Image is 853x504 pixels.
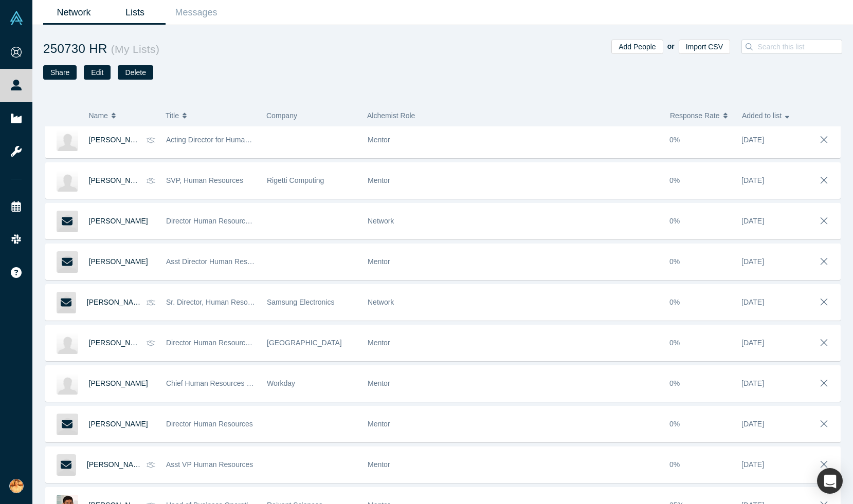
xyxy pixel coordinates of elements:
[57,170,78,192] img: Jackie Kaweck's Profile Image
[368,176,390,184] span: Mentor
[166,460,253,469] span: Asst VP Human Resources
[741,379,764,387] span: [DATE]
[368,257,390,266] span: Mentor
[89,379,148,387] a: [PERSON_NAME]
[166,257,289,266] span: Asst Director Human Resources Mgmt
[741,298,764,306] span: [DATE]
[367,111,415,120] span: Alchemist Role
[368,420,390,428] span: Mentor
[89,339,148,347] a: [PERSON_NAME]
[741,217,764,225] span: [DATE]
[741,339,764,347] span: [DATE]
[166,298,372,306] span: Sr. Director, Human Resources, Media Solutions Center America
[267,379,295,387] span: Workday
[57,373,78,395] img: Ashley Goldsmith's Profile Image
[57,129,78,151] img: Cynthia Carreno's Profile Image
[43,65,77,80] button: Share
[107,43,160,55] small: ( My Lists )
[741,257,764,266] span: [DATE]
[670,105,731,126] button: Response Rate
[741,460,764,469] span: [DATE]
[741,420,764,428] span: [DATE]
[118,65,153,80] button: Delete
[89,217,148,225] a: [PERSON_NAME]
[368,379,390,387] span: Mentor
[669,298,680,306] span: 0%
[89,257,148,266] a: [PERSON_NAME]
[166,105,256,126] button: Title
[166,217,289,225] span: Director Human Resources/Risk Mgmt
[166,136,285,144] span: Acting Director for Human Resources
[667,42,675,50] b: or
[368,136,390,144] span: Mentor
[57,332,78,354] img: Elizabeth Soroka's Profile Image
[670,105,720,126] span: Response Rate
[669,379,680,387] span: 0%
[368,298,394,306] span: Network
[87,460,146,469] a: [PERSON_NAME]
[611,40,663,54] button: Add People
[89,420,148,428] a: [PERSON_NAME]
[9,479,24,493] img: Sumina Koiso's Account
[166,176,243,184] span: SVP, Human Resources
[166,339,322,347] span: Director Human Resources and Academic Affairs
[166,105,179,126] span: Title
[669,217,680,225] span: 0%
[267,339,342,347] span: [GEOGRAPHIC_DATA]
[669,136,680,144] span: 0%
[43,1,104,25] a: Network
[741,176,764,184] span: [DATE]
[89,105,155,126] button: Name
[742,105,782,126] span: Added to list
[84,65,111,80] button: Edit
[741,136,764,144] span: [DATE]
[669,339,680,347] span: 0%
[104,1,166,25] a: Lists
[267,298,335,306] span: Samsung Electronics
[679,40,730,54] button: Import CSV
[166,1,227,25] a: Messages
[9,11,24,25] img: Alchemist Vault Logo
[267,176,324,184] span: Rigetti Computing
[669,460,680,469] span: 0%
[669,257,680,266] span: 0%
[368,460,390,469] span: Mentor
[89,176,148,184] a: [PERSON_NAME]
[166,379,267,387] span: Chief Human Resources Officer
[742,105,803,126] button: Added to list
[87,298,146,306] a: [PERSON_NAME]
[89,136,148,144] a: [PERSON_NAME]
[43,40,443,58] h1: 250730 HR
[368,339,390,347] span: Mentor
[89,105,108,126] span: Name
[166,420,253,428] span: Director Human Resources
[669,420,680,428] span: 0%
[756,40,848,53] input: Search this list
[368,217,394,225] span: Network
[669,176,680,184] span: 0%
[266,111,297,120] span: Company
